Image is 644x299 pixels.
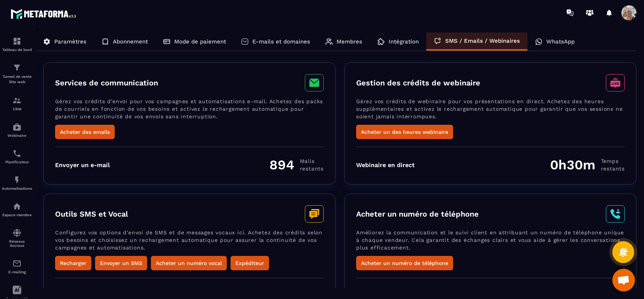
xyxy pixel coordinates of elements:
img: email [12,259,22,268]
img: formation [12,37,22,46]
button: Acheter un numéro vocal [151,256,227,270]
div: Envoyer un e-mail [55,161,110,169]
div: 894 [269,157,324,173]
p: Réseaux Sociaux [2,239,32,248]
div: Ouvrir le chat [612,269,635,291]
a: formationformationTableau de bord [2,31,32,57]
p: Webinaire [2,133,32,138]
div: Webinaire en direct [356,161,415,169]
p: Tableau de bord [2,48,32,52]
p: Mode de paiement [174,38,226,45]
img: formation [12,96,22,105]
p: WhatsApp [546,38,575,45]
span: Mails [300,157,324,165]
p: Intégration [389,38,419,45]
p: Abonnement [113,38,148,45]
p: Tunnel de vente Site web [2,74,32,85]
h3: Gestion des crédits de webinaire [356,78,480,87]
img: automations [12,202,22,211]
p: Membres [337,38,362,45]
img: automations [12,122,22,132]
button: Recharger [55,256,91,270]
p: Gérez vos crédits d’envoi pour vos campagnes et automatisations e-mail. Achetez des packs de cour... [55,98,324,125]
a: automationsautomationsWebinaire [2,117,32,143]
a: formationformationCRM [2,90,32,117]
p: Espace membre [2,213,32,217]
div: 0h30m [550,157,625,173]
img: formation [12,63,22,72]
h3: Outils SMS et Vocal [55,209,128,218]
button: Acheter un numéro de téléphone [356,256,453,270]
button: Acheter des emails [55,125,115,139]
button: Acheter un des heures webinaire [356,125,453,139]
p: CRM [2,107,32,111]
p: Paramètres [54,38,86,45]
p: Planificateur [2,160,32,164]
a: social-networksocial-networkRéseaux Sociaux [2,223,32,253]
a: automationsautomationsEspace membre [2,196,32,223]
p: SMS / Emails / Webinaires [445,37,520,44]
button: Envoyer un SMS [95,256,147,270]
a: schedulerschedulerPlanificateur [2,143,32,170]
img: scheduler [12,149,22,158]
img: logo [11,7,78,21]
span: restants [601,165,625,172]
span: Temps [601,157,625,165]
a: automationsautomationsAutomatisations [2,170,32,196]
img: automations [12,175,22,184]
p: Améliorez la communication et le suivi client en attribuant un numéro de téléphone unique à chaqu... [356,229,625,256]
p: Automatisations [2,186,32,191]
button: Expéditeur [231,256,269,270]
p: Gérez vos crédits de webinaire pour vos présentations en direct. Achetez des heures supplémentair... [356,98,625,125]
p: E-mails et domaines [252,38,310,45]
p: E-mailing [2,270,32,274]
span: restants [300,165,324,172]
h3: Services de communication [55,78,158,87]
h3: Acheter un numéro de téléphone [356,209,479,218]
a: emailemailE-mailing [2,253,32,280]
a: formationformationTunnel de vente Site web [2,57,32,90]
img: social-network [12,228,22,237]
p: Configurez vos options d’envoi de SMS et de messages vocaux ici. Achetez des crédits selon vos be... [55,229,324,256]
